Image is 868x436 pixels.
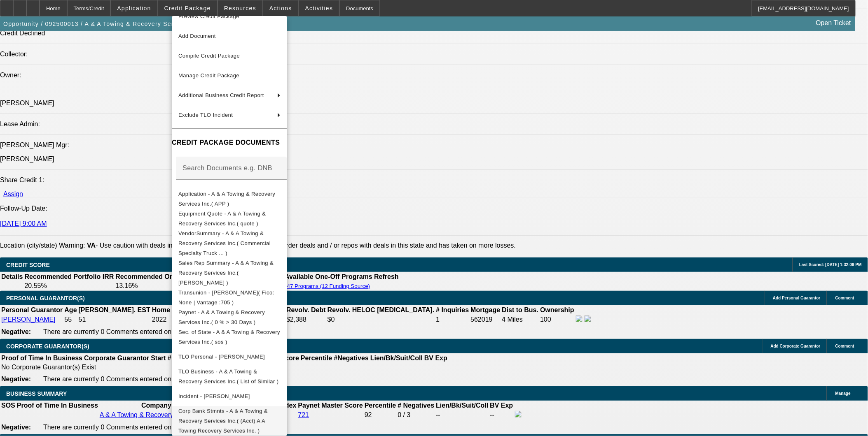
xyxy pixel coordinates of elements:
[178,260,274,285] span: Sales Rep Summary - A & A Towing & Recovery Services Inc.( [PERSON_NAME] )
[172,347,287,366] button: TLO Personal - Zyoud, Fayez
[178,210,266,226] span: Equipment Quote - A & A Towing & Recovery Services Inc.( quote )
[178,33,216,39] span: Add Document
[178,408,268,434] span: Corp Bank Stmnts - A & A Towing & Recovery Services Inc.( (Acct) A A Towing Recovery Services Inc. )
[178,92,264,98] span: Additional Business Credit Report
[178,13,239,19] span: Preview Credit Package
[172,258,287,288] button: Sales Rep Summary - A & A Towing & Recovery Services Inc.( Flagg, Jon )
[178,112,233,118] span: Exclude TLO Incident
[178,368,279,384] span: TLO Business - A & A Towing & Recovery Services Inc.( List of Similar )
[172,288,287,307] button: Transunion - Zyoud, Fayez( Fico: None | Vantage :705 )
[172,209,287,228] button: Equipment Quote - A & A Towing & Recovery Services Inc.( quote )
[172,307,287,327] button: Paynet - A & A Towing & Recovery Services Inc.( 0 % > 30 Days )
[172,366,287,386] button: TLO Business - A & A Towing & Recovery Services Inc.( List of Similar )
[178,353,265,359] span: TLO Personal - [PERSON_NAME]
[178,230,271,256] span: VendorSummary - A & A Towing & Recovery Services Inc.( Commercial Specialty Truck ... )
[172,386,287,406] button: Incident - Zyoud, Fayez
[178,72,239,79] span: Manage Credit Package
[172,228,287,258] button: VendorSummary - A & A Towing & Recovery Services Inc.( Commercial Specialty Truck ... )
[178,329,280,345] span: Sec. of State - A & A Towing & Recovery Services Inc.( sos )
[178,309,265,325] span: Paynet - A & A Towing & Recovery Services Inc.( 0 % > 30 Days )
[178,190,275,206] span: Application - A & A Towing & Recovery Services Inc.( APP )
[182,164,272,171] mat-label: Search Documents e.g. DNB
[178,393,250,399] span: Incident - [PERSON_NAME]
[172,327,287,347] button: Sec. of State - A & A Towing & Recovery Services Inc.( sos )
[178,53,240,59] span: Compile Credit Package
[172,189,287,209] button: Application - A & A Towing & Recovery Services Inc.( APP )
[172,138,287,148] h4: CREDIT PACKAGE DOCUMENTS
[172,406,287,436] button: Corp Bank Stmnts - A & A Towing & Recovery Services Inc.( (Acct) A A Towing Recovery Services Inc. )
[178,289,274,305] span: Transunion - [PERSON_NAME]( Fico: None | Vantage :705 )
